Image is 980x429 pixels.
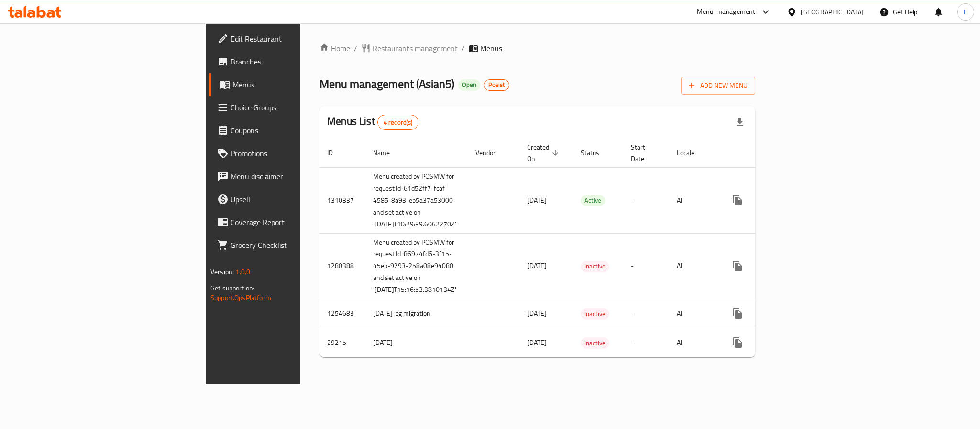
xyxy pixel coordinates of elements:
span: Get support on: [210,282,254,294]
a: Edit Restaurant [209,27,369,50]
nav: breadcrumb [319,43,755,54]
span: Grocery Checklist [231,239,362,251]
a: Coupons [209,119,369,142]
span: Branches [231,56,362,67]
span: [DATE] [527,259,547,272]
table: enhanced table [319,139,826,358]
a: Upsell [209,188,369,211]
button: more [726,255,749,278]
td: Menu created by POSMW for request Id :61d52ff7-fcaf-4585-8a93-eb5a37a53000 and set active on '[DA... [365,167,468,233]
h2: Menus List [327,114,418,130]
a: Menus [209,73,369,96]
span: Restaurants management [373,43,458,54]
button: Change Status [749,255,772,278]
div: Total records count [377,115,419,130]
span: Open [458,81,480,89]
span: Upsell [231,193,362,205]
td: All [669,299,718,328]
td: - [623,299,669,328]
div: Inactive [581,308,609,320]
span: Name [373,147,402,159]
span: Version: [210,266,234,278]
span: Coverage Report [231,216,362,228]
span: F [964,7,967,17]
span: 1.0.0 [235,266,250,278]
div: Menu-management [697,6,756,18]
div: Open [458,79,480,91]
button: Change Status [749,189,772,212]
span: Edit Restaurant [231,33,362,44]
span: Menus [232,79,362,90]
button: more [726,189,749,212]
span: Coupons [231,125,362,136]
span: Created On [527,141,562,164]
div: [GEOGRAPHIC_DATA] [801,7,864,17]
span: 4 record(s) [378,118,418,127]
span: Vendor [475,147,508,159]
span: Inactive [581,338,609,349]
span: [DATE] [527,307,547,320]
span: Inactive [581,261,609,272]
span: Posist [484,81,509,89]
a: Choice Groups [209,96,369,119]
td: - [623,328,669,357]
a: Promotions [209,142,369,165]
a: Support.OpsPlatform [210,291,271,304]
td: - [623,167,669,233]
span: Menus [480,43,502,54]
button: more [726,302,749,325]
td: All [669,328,718,357]
span: Status [581,147,612,159]
button: more [726,331,749,354]
button: Change Status [749,331,772,354]
span: Inactive [581,309,609,320]
td: [DATE]-cg migration [365,299,468,328]
a: Branches [209,50,369,73]
a: Menu disclaimer [209,165,369,188]
span: Promotions [231,148,362,159]
span: Start Date [631,141,658,164]
button: Change Status [749,302,772,325]
span: Active [581,195,605,206]
span: ID [327,147,345,159]
span: Menu disclaimer [231,171,362,182]
li: / [462,43,465,54]
td: All [669,233,718,299]
button: Add New Menu [681,77,755,95]
a: Restaurants management [361,43,458,54]
td: [DATE] [365,328,468,357]
div: Inactive [581,261,609,272]
a: Grocery Checklist [209,234,369,257]
div: Active [581,195,605,206]
td: Menu created by POSMW for request Id :86974fd6-3f15-45eb-9293-258a08e94080 and set active on '[DA... [365,233,468,299]
td: All [669,167,718,233]
th: Actions [718,139,826,168]
td: - [623,233,669,299]
span: Locale [677,147,707,159]
span: [DATE] [527,194,547,206]
span: [DATE] [527,336,547,349]
div: Export file [728,111,751,134]
span: Choice Groups [231,102,362,113]
span: Menu management ( Asian5 ) [319,73,454,95]
span: Add New Menu [689,80,748,92]
div: Inactive [581,337,609,349]
a: Coverage Report [209,211,369,234]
